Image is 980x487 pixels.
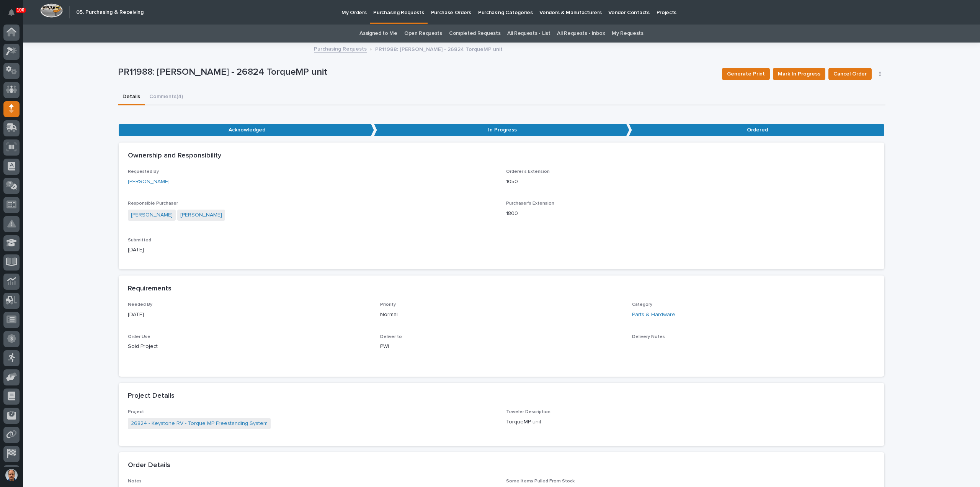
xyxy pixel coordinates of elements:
span: Priority [380,302,396,307]
a: My Requests [612,25,644,43]
button: users-avatar [3,467,20,483]
span: Traveler Description [506,410,550,414]
p: Acknowledged [119,124,374,136]
span: Order Use [128,335,150,339]
h2: Order Details [128,461,170,470]
button: Generate Print [722,68,770,80]
a: [PERSON_NAME] [131,211,173,219]
a: Purchasing Requests [314,44,367,53]
span: Cancel Order [833,69,867,79]
span: Project [128,410,144,414]
p: [DATE] [128,311,371,319]
button: Mark In Progress [773,68,825,80]
a: All Requests - List [507,25,550,43]
span: Some Items Pulled From Stock [506,479,575,484]
span: Notes [128,479,142,484]
a: Parts & Hardware [632,311,675,319]
h2: 05. Purchasing & Receiving [76,9,144,16]
p: TorqueMP unit [506,418,875,426]
span: Category [632,302,652,307]
a: Assigned to Me [359,25,397,43]
button: Notifications [3,5,20,21]
span: Submitted [128,238,151,243]
h2: Ownership and Responsibility [128,152,221,160]
p: PR11988: [PERSON_NAME] - 26824 TorqueMP unit [375,44,503,53]
span: Responsible Purchaser [128,201,178,206]
span: Delivery Notes [632,335,665,339]
a: [PERSON_NAME] [128,178,170,186]
button: Details [118,89,145,105]
p: 100 [17,7,24,13]
div: Notifications100 [10,9,20,21]
p: PWI [380,343,623,351]
span: Mark In Progress [778,69,820,79]
p: [DATE] [128,246,497,254]
p: Sold Project [128,343,371,351]
button: Cancel Order [828,68,872,80]
span: Requested By [128,169,159,174]
span: Purchaser's Extension [506,201,554,206]
p: In Progress [374,124,629,136]
p: PR11988: [PERSON_NAME] - 26824 TorqueMP unit [118,67,716,78]
a: Open Requests [404,25,442,43]
span: Generate Print [727,69,765,79]
img: Workspace Logo [40,3,63,18]
p: 1050 [506,178,875,186]
a: [PERSON_NAME] [180,211,222,219]
a: All Requests - Inbox [557,25,605,43]
p: Ordered [629,124,884,136]
span: Needed By [128,302,152,307]
p: 1800 [506,210,875,218]
span: Deliver to [380,335,402,339]
h2: Requirements [128,285,171,293]
p: Normal [380,311,623,319]
p: - [632,348,875,356]
span: Orderer's Extension [506,169,550,174]
a: Completed Requests [449,25,500,43]
h2: Project Details [128,392,175,400]
button: Comments (4) [145,89,188,105]
a: 26824 - Keystone RV - Torque MP Freestanding System [131,420,268,428]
